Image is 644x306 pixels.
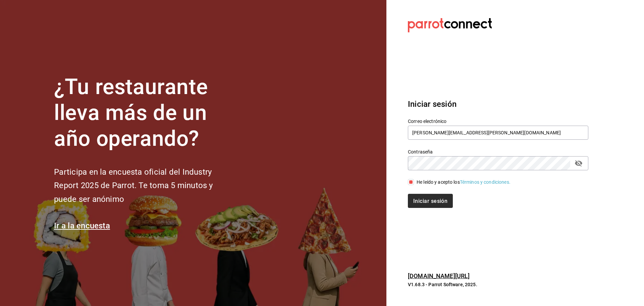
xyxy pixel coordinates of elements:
font: V1.68.3 - Parrot Software, 2025. [408,282,477,287]
a: Ir a la encuesta [54,221,110,230]
a: Términos y condiciones. [460,179,511,185]
button: campo de contraseña [573,158,584,169]
a: [DOMAIN_NAME][URL] [408,272,470,279]
font: Contraseña [408,149,433,155]
button: Iniciar sesión [408,194,453,208]
font: Correo electrónico [408,119,446,124]
font: Iniciar sesión [413,198,447,204]
font: He leído y acepto los [417,179,460,185]
input: Ingresa tu correo electrónico [408,126,588,140]
font: ¿Tu restaurante lleva más de un año operando? [54,74,208,151]
font: Iniciar sesión [408,99,457,109]
font: Participa en la encuesta oficial del Industry Report 2025 de Parrot. Te toma 5 minutos y puede se... [54,167,213,204]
